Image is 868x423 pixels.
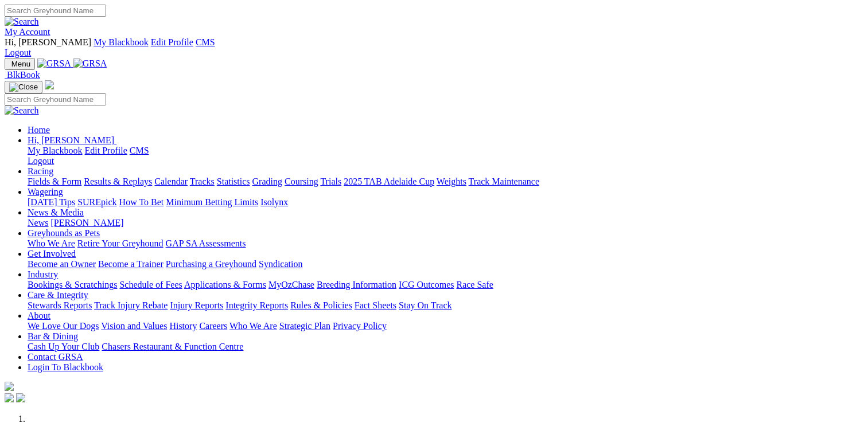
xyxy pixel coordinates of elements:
[28,166,53,176] a: Racing
[28,311,50,320] a: About
[28,352,83,362] a: Contact GRSA
[5,48,31,57] a: Logout
[119,280,182,289] a: Schedule of Fees
[16,393,25,402] img: twitter.svg
[5,393,14,402] img: facebook.svg
[28,187,63,197] a: Wagering
[84,177,152,186] a: Results & Replays
[5,58,35,70] button: Toggle navigation
[320,177,341,186] a: Trials
[28,259,96,269] a: Become an Owner
[259,259,302,269] a: Syndication
[28,249,76,258] a: Get Involved
[166,197,258,207] a: Minimum Betting Limits
[154,177,188,186] a: Calendar
[28,146,83,155] a: My Blackbook
[355,300,396,310] a: Fact Sheets
[28,177,81,186] a: Fields & Form
[196,37,215,47] a: CMS
[98,259,164,269] a: Become a Trainer
[28,342,863,352] div: Bar & Dining
[28,197,75,207] a: [DATE] Tips
[399,300,451,310] a: Stay On Track
[28,331,78,341] a: Bar & Dining
[9,83,38,92] img: Close
[5,27,50,37] a: My Account
[344,177,434,186] a: 2025 TAB Adelaide Cup
[28,238,75,248] a: Who We Are
[469,177,539,186] a: Track Maintenance
[317,280,396,289] a: Breeding Information
[28,362,103,372] a: Login To Blackbook
[28,321,99,331] a: We Love Our Dogs
[268,280,314,289] a: MyOzChase
[28,300,92,310] a: Stewards Reports
[28,342,99,351] a: Cash Up Your Club
[290,300,352,310] a: Rules & Policies
[225,300,288,310] a: Integrity Reports
[28,238,863,249] div: Greyhounds as Pets
[28,197,863,207] div: Wagering
[11,60,30,68] span: Menu
[169,321,197,331] a: History
[28,280,117,289] a: Bookings & Scratchings
[45,80,54,89] img: logo-grsa-white.png
[28,269,58,279] a: Industry
[279,321,330,331] a: Strategic Plan
[437,177,466,186] a: Weights
[102,342,243,351] a: Chasers Restaurant & Function Centre
[399,280,454,289] a: ICG Outcomes
[28,290,88,300] a: Care & Integrity
[28,146,863,166] div: Hi, [PERSON_NAME]
[28,135,116,145] a: Hi, [PERSON_NAME]
[252,177,282,186] a: Grading
[5,5,106,17] input: Search
[456,280,493,289] a: Race Safe
[130,146,149,155] a: CMS
[77,197,116,207] a: SUREpick
[28,259,863,269] div: Get Involved
[260,197,288,207] a: Isolynx
[199,321,227,331] a: Careers
[94,37,149,47] a: My Blackbook
[5,17,39,27] img: Search
[7,70,40,80] span: BlkBook
[5,37,91,47] span: Hi, [PERSON_NAME]
[333,321,387,331] a: Privacy Policy
[5,105,39,116] img: Search
[85,146,127,155] a: Edit Profile
[28,218,48,228] a: News
[77,238,164,248] a: Retire Your Greyhound
[37,58,71,69] img: GRSA
[229,321,277,331] a: Who We Are
[28,218,863,228] div: News & Media
[28,156,54,166] a: Logout
[151,37,193,47] a: Edit Profile
[184,280,266,289] a: Applications & Forms
[285,177,318,186] a: Coursing
[5,93,106,105] input: Search
[5,382,14,391] img: logo-grsa-white.png
[5,81,42,93] button: Toggle navigation
[94,300,168,310] a: Track Injury Rebate
[73,58,107,69] img: GRSA
[190,177,215,186] a: Tracks
[50,218,123,228] a: [PERSON_NAME]
[166,238,246,248] a: GAP SA Assessments
[28,280,863,290] div: Industry
[28,300,863,311] div: Care & Integrity
[166,259,256,269] a: Purchasing a Greyhound
[5,70,40,80] a: BlkBook
[28,321,863,331] div: About
[5,37,863,58] div: My Account
[28,228,100,238] a: Greyhounds as Pets
[217,177,250,186] a: Statistics
[170,300,223,310] a: Injury Reports
[28,207,84,217] a: News & Media
[28,177,863,187] div: Racing
[119,197,164,207] a: How To Bet
[28,125,50,135] a: Home
[101,321,167,331] a: Vision and Values
[28,135,114,145] span: Hi, [PERSON_NAME]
